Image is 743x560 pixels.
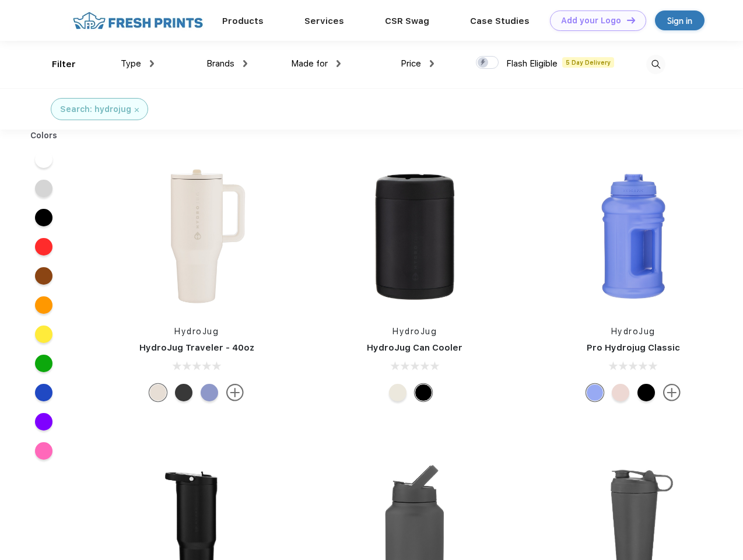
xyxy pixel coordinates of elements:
div: Filter [52,58,76,71]
div: Black [415,384,432,401]
div: Cream [149,384,167,401]
a: HydroJug [611,327,656,336]
img: func=resize&h=266 [337,159,492,314]
span: Flash Eligible [506,58,558,69]
a: HydroJug [392,327,437,336]
a: HydroJug Can Cooler [367,342,462,353]
img: filter_cancel.svg [135,108,139,112]
div: Search: hydrojug [60,103,131,116]
div: Black [175,384,192,401]
div: Hyper Blue [586,384,604,401]
img: more.svg [663,384,681,401]
img: desktop_search.svg [646,55,665,74]
img: fo%20logo%202.webp [69,10,206,31]
span: Type [121,58,141,69]
a: HydroJug Traveler - 40oz [139,342,254,353]
span: Brands [206,58,234,69]
span: Price [401,58,421,69]
img: func=resize&h=266 [119,159,274,314]
img: dropdown.png [243,60,247,67]
img: func=resize&h=266 [556,159,711,314]
img: more.svg [226,384,244,401]
img: dropdown.png [150,60,154,67]
a: Products [222,16,264,26]
div: Sign in [667,14,692,27]
span: Made for [291,58,328,69]
a: HydroJug [174,327,219,336]
div: Black [637,384,655,401]
a: Pro Hydrojug Classic [587,342,680,353]
div: Colors [22,129,66,142]
img: DT [627,17,635,23]
div: Add your Logo [561,16,621,26]
div: Pink Sand [612,384,629,401]
a: Sign in [655,10,705,30]
img: dropdown.png [430,60,434,67]
div: Cream [389,384,406,401]
div: Peri [201,384,218,401]
img: dropdown.png [337,60,341,67]
span: 5 Day Delivery [562,57,614,68]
